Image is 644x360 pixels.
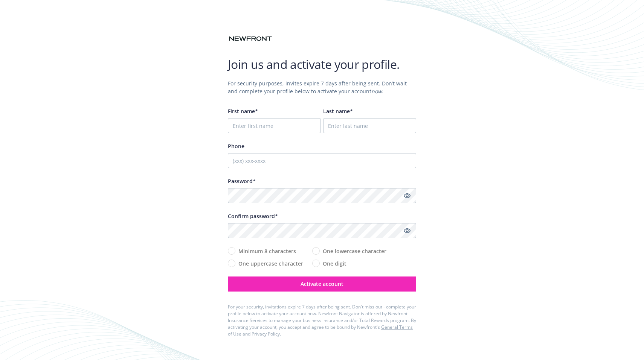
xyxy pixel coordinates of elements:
input: (xxx) xxx-xxxx [228,153,416,168]
span: One digit [323,260,346,267]
a: General Terms of Use [228,324,413,337]
a: Privacy Policy [252,331,280,337]
span: Phone [228,143,244,150]
a: Show password [403,191,412,200]
input: Enter a unique password... [228,188,416,203]
span: Password* [228,178,256,185]
img: Newfront logo [228,35,273,43]
span: Last name* [323,108,353,115]
span: One lowercase character [323,247,386,255]
span: One uppercase character [238,260,303,267]
a: Show password [403,226,412,235]
span: Confirm password* [228,213,278,220]
h1: Join us and activate your profile. [228,57,416,72]
span: Minimum 8 characters [238,247,296,255]
input: Enter last name [323,118,416,133]
span: First name* [228,108,258,115]
input: Enter first name [228,118,321,133]
i: now [371,88,382,95]
input: Confirm your unique password... [228,223,416,238]
span: Activate account [301,280,343,287]
button: Activate account [228,276,416,292]
div: For security purposes, invites expire 7 days after being sent. Don’t wait and complete your profi... [228,79,416,95]
div: For your security, invitations expire 7 days after being sent. Don ' t miss out - complete your p... [228,304,416,337]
